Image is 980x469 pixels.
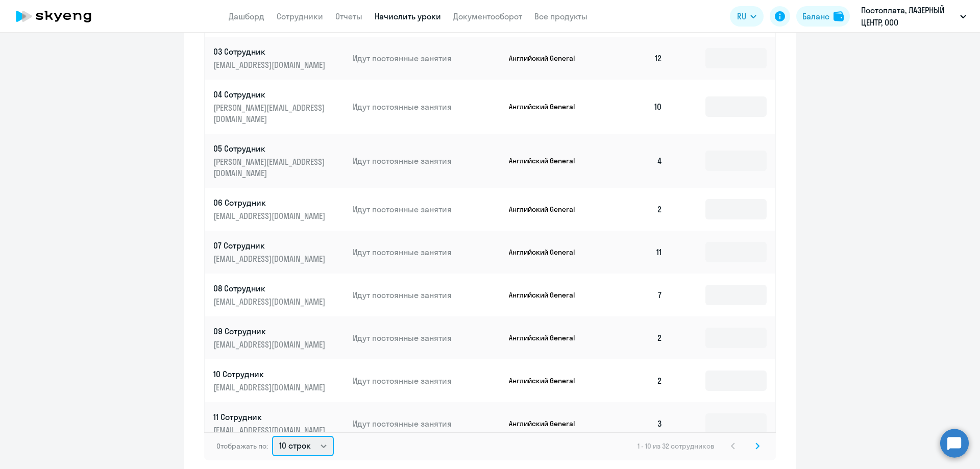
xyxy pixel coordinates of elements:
[509,248,585,257] p: Английский General
[353,375,501,386] p: Идут постоянные занятия
[599,402,671,445] td: 3
[213,339,328,350] p: [EMAIL_ADDRESS][DOMAIN_NAME]
[599,359,671,402] td: 2
[213,296,328,307] p: [EMAIL_ADDRESS][DOMAIN_NAME]
[213,89,345,125] a: 04 Сотрудник[PERSON_NAME][EMAIL_ADDRESS][DOMAIN_NAME]
[213,283,345,307] a: 08 Сотрудник[EMAIL_ADDRESS][DOMAIN_NAME]
[509,290,585,300] p: Английский General
[737,10,746,22] span: RU
[509,333,585,342] p: Английский General
[353,246,501,258] p: Идут постоянные занятия
[213,59,328,70] p: [EMAIL_ADDRESS][DOMAIN_NAME]
[213,197,345,221] a: 06 Сотрудник[EMAIL_ADDRESS][DOMAIN_NAME]
[509,156,585,165] p: Английский General
[375,11,441,21] a: Начислить уроки
[599,37,671,80] td: 12
[216,441,268,451] span: Отображать по:
[213,253,328,264] p: [EMAIL_ADDRESS][DOMAIN_NAME]
[213,197,328,208] p: 06 Сотрудник
[599,231,671,274] td: 11
[213,425,328,436] p: [EMAIL_ADDRESS][DOMAIN_NAME]
[213,411,328,423] p: 11 Сотрудник
[856,4,971,29] button: Постоплата, ЛАЗЕРНЫЙ ЦЕНТР, ООО
[509,419,585,428] p: Английский General
[638,441,715,451] span: 1 - 10 из 32 сотрудников
[213,382,328,393] p: [EMAIL_ADDRESS][DOMAIN_NAME]
[534,11,587,21] a: Все продукты
[599,316,671,359] td: 2
[353,101,501,112] p: Идут постоянные занятия
[213,89,328,100] p: 04 Сотрудник
[834,11,844,21] img: balance
[599,188,671,231] td: 2
[599,274,671,316] td: 7
[509,205,585,214] p: Английский General
[213,156,328,179] p: [PERSON_NAME][EMAIL_ADDRESS][DOMAIN_NAME]
[509,376,585,385] p: Английский General
[213,143,328,154] p: 05 Сотрудник
[213,46,328,57] p: 03 Сотрудник
[213,368,328,380] p: 10 Сотрудник
[861,4,956,29] p: Постоплата, ЛАЗЕРНЫЙ ЦЕНТР, ООО
[453,11,522,21] a: Документооборот
[599,80,671,134] td: 10
[213,326,328,337] p: 09 Сотрудник
[213,368,345,393] a: 10 Сотрудник[EMAIL_ADDRESS][DOMAIN_NAME]
[599,134,671,188] td: 4
[730,6,764,27] button: RU
[277,11,323,21] a: Сотрудники
[213,326,345,350] a: 09 Сотрудник[EMAIL_ADDRESS][DOMAIN_NAME]
[229,11,264,21] a: Дашборд
[213,143,345,179] a: 05 Сотрудник[PERSON_NAME][EMAIL_ADDRESS][DOMAIN_NAME]
[213,240,328,251] p: 07 Сотрудник
[335,11,362,21] a: Отчеты
[353,204,501,215] p: Идут постоянные занятия
[796,6,850,27] button: Балансbalance
[213,283,328,294] p: 08 Сотрудник
[213,411,345,436] a: 11 Сотрудник[EMAIL_ADDRESS][DOMAIN_NAME]
[353,332,501,343] p: Идут постоянные занятия
[213,210,328,221] p: [EMAIL_ADDRESS][DOMAIN_NAME]
[213,102,328,125] p: [PERSON_NAME][EMAIL_ADDRESS][DOMAIN_NAME]
[353,155,501,166] p: Идут постоянные занятия
[353,53,501,64] p: Идут постоянные занятия
[353,289,501,301] p: Идут постоянные занятия
[213,46,345,70] a: 03 Сотрудник[EMAIL_ADDRESS][DOMAIN_NAME]
[509,54,585,63] p: Английский General
[509,102,585,111] p: Английский General
[353,418,501,429] p: Идут постоянные занятия
[213,240,345,264] a: 07 Сотрудник[EMAIL_ADDRESS][DOMAIN_NAME]
[802,10,829,22] div: Баланс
